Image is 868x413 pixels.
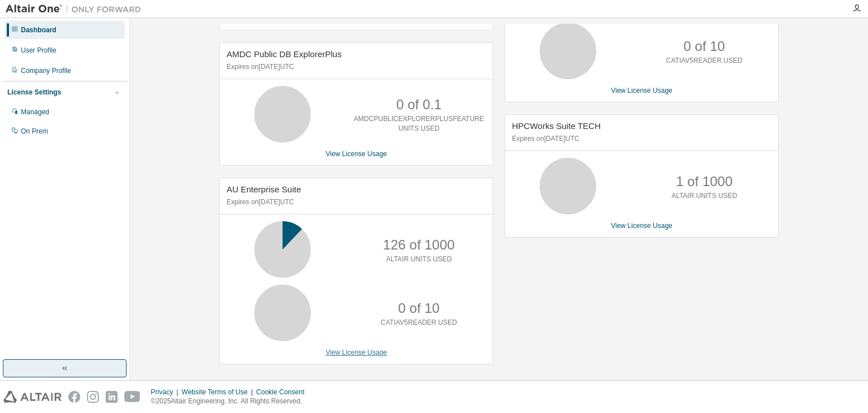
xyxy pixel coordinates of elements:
[354,114,484,134] p: AMDCPUBLICEXPLORERPLUSFEATURE UNITS USED
[181,388,256,397] div: Website Terms of Use
[684,37,725,56] p: 0 of 10
[3,391,62,403] img: altair_logo.svg
[671,191,737,201] p: ALTAIR UNITS USED
[512,134,769,144] p: Expires on [DATE] UTC
[6,3,147,15] img: Altair One
[227,197,483,207] p: Expires on [DATE] UTC
[7,88,61,97] div: License Settings
[21,127,48,136] div: On Prem
[383,235,455,255] p: 126 of 1000
[21,25,57,35] div: Dashboard
[611,87,672,94] a: View License Usage
[21,107,49,117] div: Managed
[611,222,672,230] a: View License Usage
[256,388,311,397] div: Cookie Consent
[666,56,743,66] p: CATIAV5READER USED
[151,397,311,406] p: © 2025 Altair Engineering, Inc. All Rights Reserved.
[381,318,457,328] p: CATIAV5READER USED
[87,391,99,403] img: instagram.svg
[398,299,440,318] p: 0 of 10
[512,121,601,131] span: HPCWorks Suite TECH
[21,66,71,75] div: Company Profile
[21,46,57,55] div: User Profile
[68,391,80,403] img: facebook.svg
[124,391,141,403] img: youtube.svg
[396,95,441,114] p: 0 of 0.1
[227,49,341,59] span: AMDC Public DB ExplorerPlus
[676,172,732,191] p: 1 of 1000
[325,150,387,158] a: View License Usage
[151,388,181,397] div: Privacy
[106,391,118,403] img: linkedin.svg
[227,62,483,72] p: Expires on [DATE] UTC
[386,255,452,264] p: ALTAIR UNITS USED
[227,184,301,194] span: AU Enterprise Suite
[325,349,387,356] a: View License Usage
